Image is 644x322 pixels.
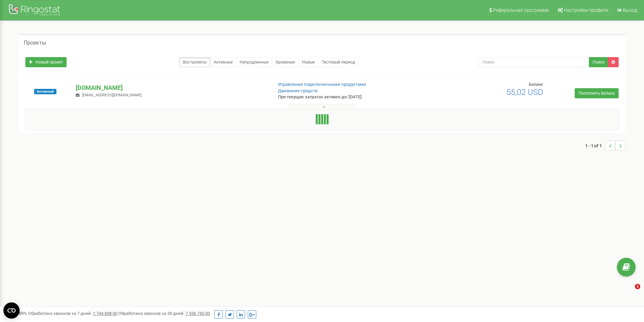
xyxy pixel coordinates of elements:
span: [EMAIL_ADDRESS][DOMAIN_NAME] [82,93,142,97]
u: 1 744 838,00 [93,311,117,316]
button: Поиск [589,57,608,67]
p: [DOMAIN_NAME] [76,83,267,92]
span: 1 - 1 of 1 [585,141,605,151]
a: Активные [210,57,236,67]
span: Реферальная программа [493,7,549,13]
p: При текущих затратах активен до: [DATE] [278,94,419,100]
span: 1 [635,284,640,289]
span: Активный [34,89,56,94]
span: Выход [623,7,637,13]
span: Обработано звонков за 30 дней : [118,311,210,316]
input: Поиск [478,57,589,67]
span: Настройки профиля [564,7,609,13]
a: Движение средств [278,88,317,93]
a: Тестовый период [318,57,359,67]
nav: ... [585,134,625,157]
span: Обработано звонков за 7 дней : [28,311,117,316]
a: Архивные [272,57,299,67]
a: Новые [298,57,318,67]
a: Пополнить баланс [575,88,619,98]
span: 55,02 USD [506,88,543,97]
iframe: Intercom live chat [621,284,637,300]
h5: Проекты [24,40,46,46]
a: Управление подключенными продуктами [278,82,366,87]
a: Непродленные [236,57,272,67]
button: Open CMP widget [3,302,20,319]
span: Баланс [529,82,543,87]
a: Новый проект [25,57,67,67]
u: 7 556 750,00 [186,311,210,316]
a: Все проекты [179,57,210,67]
